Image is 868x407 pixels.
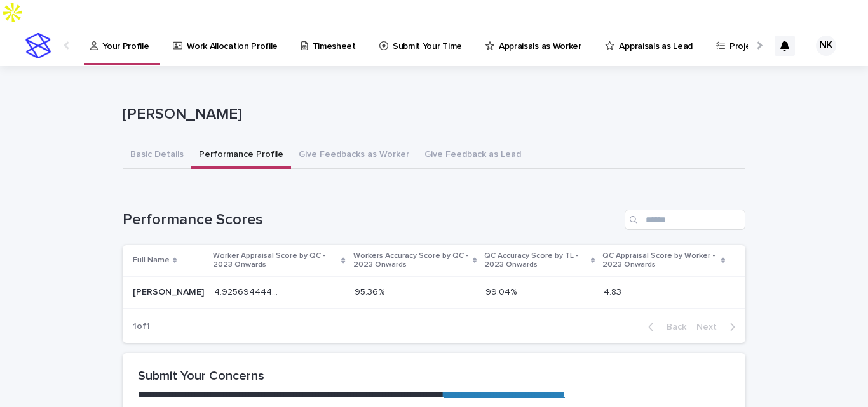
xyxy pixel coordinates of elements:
[417,142,529,169] button: Give Feedback as Lead
[638,321,691,333] button: Back
[133,284,207,298] p: Nabeeha Khattak
[123,311,160,342] p: 1 of 1
[89,25,155,63] a: Your Profile
[102,25,149,52] p: Your Profile
[816,36,836,56] div: NK
[123,105,740,124] p: [PERSON_NAME]
[123,211,620,229] h1: Performance Scores
[187,25,278,52] p: Work Allocation Profile
[691,321,745,333] button: Next
[485,284,519,298] p: 99.04%
[353,249,470,272] p: Workers Accuracy Score by QC - 2023 Onwards
[484,25,587,65] a: Appraisals as Worker
[378,25,468,65] a: Submit Your Time
[602,249,718,272] p: QC Appraisal Score by Worker - 2023 Onwards
[625,210,745,230] input: Search
[604,284,624,298] p: 4.83
[214,284,280,298] p: 4.925694444444444
[133,253,170,267] p: Full Name
[499,25,581,52] p: Appraisals as Worker
[123,142,191,169] button: Basic Details
[291,142,417,169] button: Give Feedbacks as Worker
[715,25,769,65] a: Projects
[300,25,362,65] a: Timesheet
[25,33,51,58] img: stacker-logo-s-only.png
[355,284,387,298] p: 95.36%
[313,25,356,52] p: Timesheet
[696,323,724,331] span: Next
[123,276,745,308] tr: [PERSON_NAME][PERSON_NAME] 4.9256944444444444.925694444444444 95.36%95.36% 99.04%99.04% 4.834.83
[172,25,284,65] a: Work Allocation Profile
[619,25,692,52] p: Appraisals as Lead
[138,368,730,384] h2: Submit Your Concerns
[191,142,291,169] button: Performance Profile
[604,25,698,65] a: Appraisals as Lead
[393,25,462,52] p: Submit Your Time
[659,323,686,331] span: Back
[213,249,338,272] p: Worker Appraisal Score by QC - 2023 Onwards
[729,25,763,52] p: Projects
[484,249,588,272] p: QC Accuracy Score by TL - 2023 Onwards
